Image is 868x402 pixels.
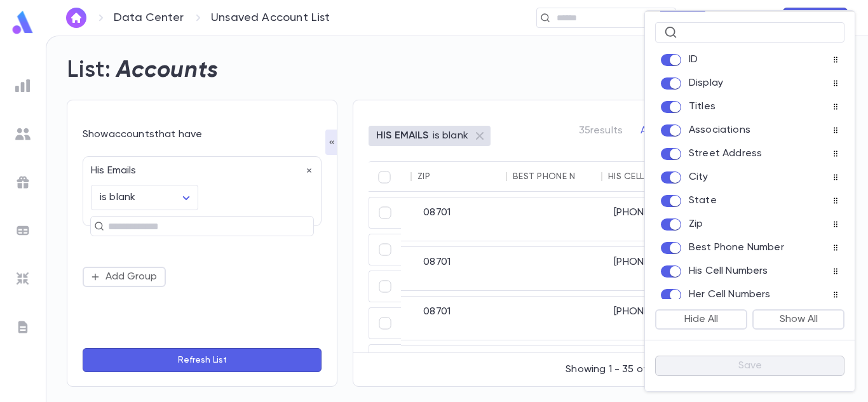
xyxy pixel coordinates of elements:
[689,218,703,231] p: Zip
[689,288,771,301] p: Her Cell Numbers
[689,194,717,207] p: State
[689,147,762,160] p: Street Address
[689,53,698,66] p: ID
[689,124,750,137] p: Associations
[689,171,709,184] p: City
[689,100,715,113] p: Titles
[689,77,723,90] p: Display
[689,265,768,278] p: His Cell Numbers
[655,309,747,330] button: Hide All
[752,309,844,330] button: Show All
[689,241,784,254] p: Best Phone Number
